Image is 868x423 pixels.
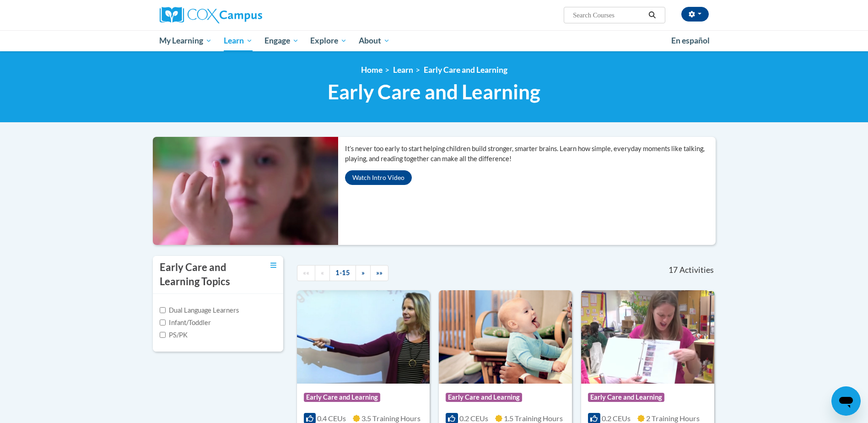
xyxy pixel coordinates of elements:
a: Learn [393,65,413,75]
span: 0.2 CEUs [602,414,631,423]
label: PS/PK [160,330,188,340]
span: » [361,269,365,277]
span: 17 [669,265,678,275]
input: Search Courses [572,10,645,21]
button: Search [645,10,659,21]
a: My Learning [154,30,218,51]
span: 0.2 CEUs [459,414,488,423]
span: Engage [264,35,299,46]
button: Account Settings [681,7,709,22]
button: Watch Intro Video [345,170,412,185]
span: En español [671,36,710,45]
span: Early Care and Learning [588,393,664,402]
a: Begining [297,265,315,281]
a: Learn [218,30,259,51]
span: My Learning [159,35,212,46]
label: Infant/Toddler [160,318,211,328]
label: Dual Language Learners [160,305,239,315]
span: »» [376,269,383,277]
span: 2 Training Hours [646,414,700,423]
span: Early Care and Learning [304,393,380,402]
a: Engage [259,30,305,51]
span: Early Care and Learning [446,393,522,402]
img: Cox Campus [160,7,262,23]
a: Cox Campus [160,7,334,23]
span: « [321,269,324,277]
span: 1.5 Training Hours [504,414,563,423]
span: 0.4 CEUs [317,414,346,423]
input: Checkbox for Options [160,332,166,338]
span: Activities [679,265,714,275]
a: Next [356,265,371,281]
img: Course Logo [581,290,714,384]
a: 1-15 [329,265,356,281]
div: Main menu [146,30,722,51]
a: Explore [304,30,353,51]
a: About [353,30,396,51]
p: It’s never too early to start helping children build stronger, smarter brains. Learn how simple, ... [345,144,716,164]
a: Home [361,65,383,75]
a: Previous [315,265,330,281]
span: «« [303,269,309,277]
input: Checkbox for Options [160,320,166,325]
input: Checkbox for Options [160,307,166,313]
a: Toggle collapse [270,260,276,271]
span: Explore [310,35,347,46]
a: Early Care and Learning [424,65,507,75]
a: En español [665,31,716,50]
span: Learn [224,35,253,46]
iframe: Button to launch messaging window [831,386,861,416]
h3: Early Care and Learning Topics [160,260,247,289]
span: About [359,35,390,46]
a: End [370,265,388,281]
img: Course Logo [297,290,430,384]
img: Course Logo [439,290,572,384]
span: 3.5 Training Hours [361,414,421,423]
span: Early Care and Learning [328,80,540,104]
